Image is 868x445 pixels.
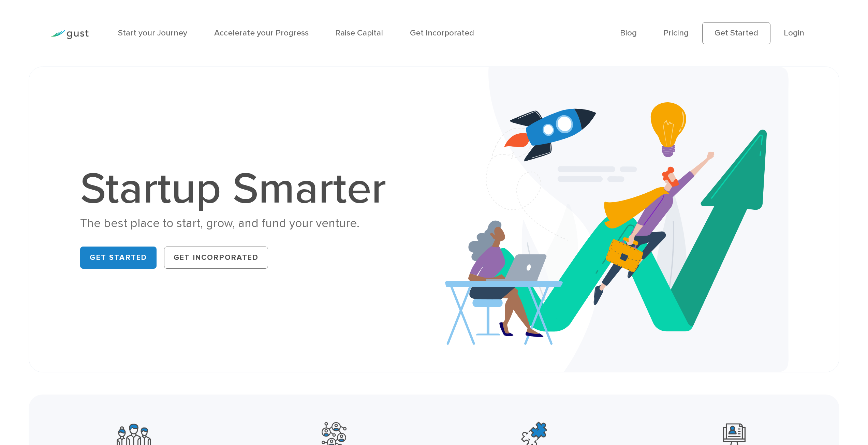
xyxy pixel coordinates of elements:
img: Gust Logo [50,30,89,39]
img: Startup Smarter Hero [445,67,789,372]
a: Raise Capital [335,28,383,38]
a: Login [784,28,804,38]
a: Get Started [702,22,770,44]
a: Blog [620,28,637,38]
a: Pricing [663,28,689,38]
a: Start your Journey [118,28,187,38]
a: Get Started [80,247,157,269]
h1: Startup Smarter [80,167,399,211]
a: Get Incorporated [410,28,474,38]
a: Get Incorporated [164,247,268,269]
div: The best place to start, grow, and fund your venture. [80,216,399,232]
a: Accelerate your Progress [214,28,309,38]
